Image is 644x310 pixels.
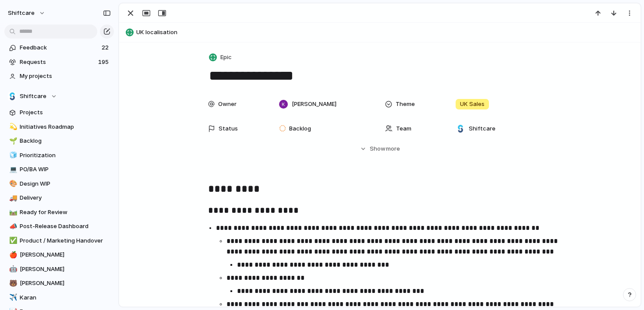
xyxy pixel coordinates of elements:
[8,250,17,259] button: 🍎
[20,108,111,117] span: Projects
[4,263,114,276] a: 🤖[PERSON_NAME]
[8,236,17,245] button: ✅
[220,53,232,62] span: Epic
[9,122,15,132] div: 💫
[20,137,111,145] span: Backlog
[4,120,114,134] a: 💫Initiatives Roadmap
[4,134,114,148] a: 🌱Backlog
[98,58,110,67] span: 195
[396,124,411,133] span: Team
[20,180,111,188] span: Design WIP
[20,43,99,52] span: Feedback
[9,250,15,260] div: 🍎
[4,234,114,247] a: ✅Product / Marketing Handover
[8,123,17,131] button: 💫
[8,9,35,18] span: shiftcare
[9,193,15,203] div: 🚚
[9,222,15,232] div: 📣
[8,137,17,145] button: 🌱
[8,208,17,217] button: 🛤️
[218,100,237,109] span: Owner
[219,124,238,133] span: Status
[9,264,15,274] div: 🤖
[20,165,111,174] span: PO/BA WIP
[20,250,111,259] span: [PERSON_NAME]
[4,291,114,304] a: ✈️Karan
[9,150,15,160] div: 🧊
[8,279,17,288] button: 🐻
[9,165,15,175] div: 💻
[102,43,110,52] span: 22
[4,277,114,290] a: 🐻[PERSON_NAME]
[20,208,111,217] span: Ready for Review
[9,136,15,146] div: 🌱
[4,70,114,83] a: My projects
[20,265,111,274] span: [PERSON_NAME]
[396,100,415,109] span: Theme
[20,279,111,288] span: [PERSON_NAME]
[292,100,336,109] span: [PERSON_NAME]
[4,149,114,162] a: 🧊Prioritization
[123,25,637,39] button: UK localisation
[386,144,400,153] span: more
[4,220,114,233] a: 📣Post-Release Dashboard
[8,265,17,274] button: 🤖
[20,123,111,131] span: Initiatives Roadmap
[20,293,111,302] span: Karan
[20,92,46,101] span: Shiftcare
[4,56,114,69] a: Requests195
[4,248,114,261] a: 🍎[PERSON_NAME]
[9,179,15,189] div: 🎨
[20,72,111,81] span: My projects
[20,236,111,245] span: Product / Marketing Handover
[460,100,485,109] span: UK Sales
[8,180,17,188] button: 🎨
[370,144,386,153] span: Show
[9,292,15,303] div: ✈️
[289,124,311,133] span: Backlog
[8,194,17,202] button: 🚚
[20,194,111,202] span: Delivery
[9,236,15,246] div: ✅
[9,207,15,217] div: 🛤️
[208,141,552,157] button: Showmore
[4,163,114,176] a: 💻PO/BA WIP
[4,6,50,20] button: shiftcare
[469,124,495,133] span: Shiftcare
[8,222,17,231] button: 📣
[4,206,114,219] a: 🛤️Ready for Review
[136,28,637,37] span: UK localisation
[4,90,114,103] button: Shiftcare
[207,51,234,64] button: Epic
[20,222,111,231] span: Post-Release Dashboard
[4,191,114,204] a: 🚚Delivery
[8,165,17,174] button: 💻
[4,177,114,190] a: 🎨Design WIP
[20,151,111,160] span: Prioritization
[8,151,17,160] button: 🧊
[4,41,114,54] a: Feedback22
[9,278,15,289] div: 🐻
[8,293,17,302] button: ✈️
[20,58,96,67] span: Requests
[4,106,114,119] a: Projects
